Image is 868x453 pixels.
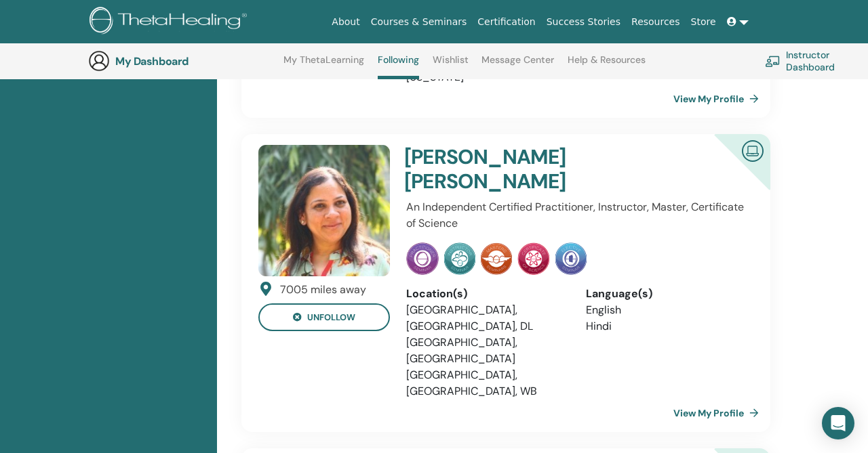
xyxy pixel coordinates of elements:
[765,56,781,67] img: chalkboard-teacher.svg
[406,367,566,400] li: [GEOGRAPHIC_DATA], [GEOGRAPHIC_DATA], WB
[822,407,854,439] div: Open Intercom Messenger
[586,318,745,335] li: Hindi
[90,7,252,37] img: logo.png
[673,400,764,427] a: View My Profile
[378,54,419,79] a: Following
[258,145,390,276] img: default.jpg
[673,85,764,112] a: View My Profile
[586,302,745,318] li: English
[115,55,251,68] h3: My Dashboard
[406,302,566,335] li: [GEOGRAPHIC_DATA], [GEOGRAPHIC_DATA], DL
[88,50,110,72] img: generic-user-icon.jpg
[736,135,769,165] img: Certified Online Instructor
[326,9,365,35] a: About
[404,145,688,194] h4: [PERSON_NAME] [PERSON_NAME]
[406,199,745,232] p: An Independent Certified Practitioner, Instructor, Master, Certificate of Science
[568,54,646,76] a: Help & Resources
[406,335,566,367] li: [GEOGRAPHIC_DATA], [GEOGRAPHIC_DATA]
[433,54,469,76] a: Wishlist
[692,134,770,212] div: Certified Online Instructor
[686,9,722,35] a: Store
[283,54,364,76] a: My ThetaLearning
[541,9,626,35] a: Success Stories
[626,9,686,35] a: Resources
[481,54,554,76] a: Message Center
[280,282,366,298] div: 7005 miles away
[366,9,473,35] a: Courses & Seminars
[472,9,540,35] a: Certification
[586,286,745,302] div: Language(s)
[406,286,566,302] div: Location(s)
[258,303,390,331] button: unfollow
